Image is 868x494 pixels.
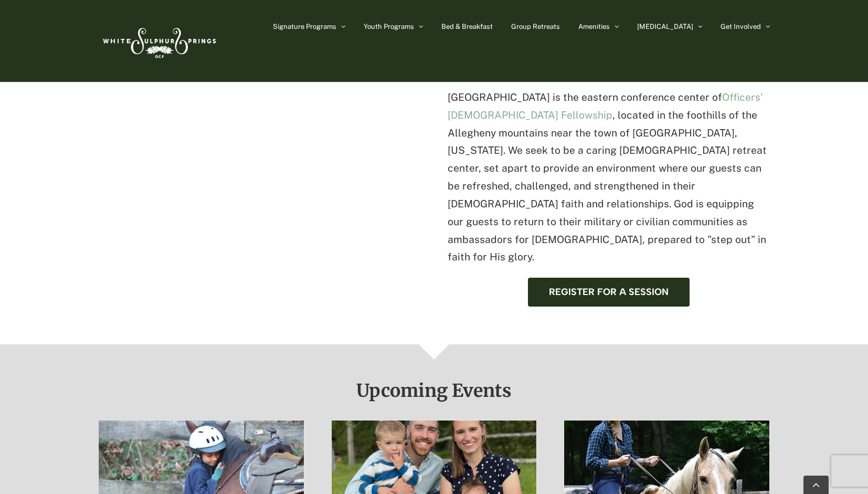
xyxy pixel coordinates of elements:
a: Register [528,278,690,307]
iframe: Summer Programs at White Sulphur Springs [98,76,413,265]
span: [MEDICAL_DATA] [637,23,693,30]
h2: Upcoming Events [98,381,770,400]
a: Officers' [DEMOGRAPHIC_DATA] Fellowship [448,91,763,121]
span: Amenities [578,23,610,30]
span: Register for a session [549,287,669,298]
span: Group Retreats [511,23,560,30]
span: Youth Programs [364,23,414,30]
p: [GEOGRAPHIC_DATA] is the eastern conference center of , located in the foothills of the Allegheny... [448,89,770,266]
span: Bed & Breakfast [441,23,493,30]
span: Signature Programs [273,23,336,30]
img: White Sulphur Springs Logo [98,16,219,66]
span: Get Involved [721,23,761,30]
